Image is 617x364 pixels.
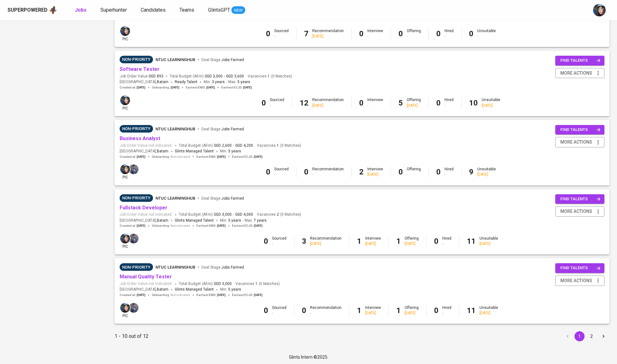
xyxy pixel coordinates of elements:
[367,103,383,108] div: -
[469,168,473,176] b: 9
[224,74,225,79] span: -
[399,29,403,38] b: 0
[141,7,166,13] span: Candidates
[560,208,592,215] span: more actions
[217,155,226,159] span: [DATE]
[149,74,163,79] span: SGD 893
[262,99,266,107] b: 0
[120,281,173,287] span: Job Order Value not indicated.
[157,218,168,224] span: Batam
[444,34,454,39] div: -
[399,168,403,176] b: 0
[266,168,270,176] b: 0
[120,205,167,211] a: Fullstack Developer
[204,80,225,84] span: Min.
[120,85,145,90] span: Created at :
[312,103,344,108] div: [DATE]
[201,127,244,131] span: Deal Stage :
[302,237,306,246] b: 3
[152,293,190,297] span: Onboarding :
[235,281,280,287] span: Vacancies ( 0 Matches )
[196,155,226,159] span: Earliest EMD :
[179,143,253,148] span: Total Budget (All-In)
[232,224,263,228] span: Earliest ECJD :
[221,265,244,270] span: Jobs Farmed
[266,29,270,38] b: 0
[220,218,241,223] span: Min.
[226,74,244,79] span: SGD 3,600
[120,234,130,243] img: diazagista@glints.com
[312,28,344,39] div: Recommendation
[214,281,232,287] span: SGD 3,000
[467,306,476,315] b: 11
[120,218,168,224] span: [GEOGRAPHIC_DATA] ,
[217,224,226,228] span: [DATE]
[129,164,139,174] img: jhon@glints.com
[137,155,145,159] span: [DATE]
[310,310,342,316] div: -
[254,218,267,223] span: 7 years
[560,264,601,272] span: find talents
[367,28,383,39] div: Interview
[560,277,592,285] span: more actions
[442,241,451,247] div: -
[479,241,498,247] div: [DATE]
[120,212,173,217] span: Job Order Value not indicated.
[157,148,168,155] span: Batam
[214,212,232,217] span: SGD 3,000
[555,56,604,65] button: find talents
[477,28,496,39] div: Unsuitable
[304,168,308,176] b: 0
[367,167,383,177] div: Interview
[304,29,308,38] b: 7
[100,6,128,14] a: Superhunter
[120,194,153,202] div: Sufficient Talents in Pipeline
[156,196,195,201] span: NTUC LearningHub
[436,168,441,176] b: 0
[482,97,500,108] div: Unsuitable
[396,237,401,246] b: 1
[220,287,241,292] span: Min.
[201,196,244,201] span: Deal Stage :
[120,274,172,280] a: Manual Quality Tester
[405,305,419,316] div: Offering
[274,34,289,39] div: -
[442,310,451,316] div: -
[310,241,342,247] div: [DATE]
[217,293,226,297] span: [DATE]
[264,306,268,315] b: 0
[221,196,244,201] span: Jobs Farmed
[141,6,167,14] a: Candidates
[555,276,604,286] button: more actions
[444,97,454,108] div: Hired
[593,4,606,16] img: diazagista@glints.com
[264,237,268,246] b: 0
[179,281,232,287] span: Total Budget (All-In)
[405,241,419,247] div: [DATE]
[365,241,381,247] div: [DATE]
[115,333,149,340] p: 1 - 10 out of 12
[436,99,441,107] b: 0
[479,236,498,247] div: Unsuitable
[49,5,57,15] img: app logo
[120,264,153,270] span: Non-Priority
[254,155,263,159] span: [DATE]
[399,99,403,107] b: 5
[232,155,263,159] span: Earliest ECJD :
[120,26,131,42] div: pic
[233,212,234,217] span: -
[276,143,279,148] span: 1
[129,303,139,313] img: jhon@glints.com
[477,172,496,177] div: [DATE]
[120,302,131,319] div: pic
[212,80,225,84] span: 3 years
[157,79,168,85] span: Batam
[171,224,190,228] span: Not indicated
[562,331,609,341] nav: pagination navigation
[555,194,604,204] button: find talents
[243,85,252,90] span: [DATE]
[235,143,253,148] span: SGD 4,200
[407,97,421,108] div: Offering
[228,218,241,223] span: 5 years
[407,167,421,177] div: Offering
